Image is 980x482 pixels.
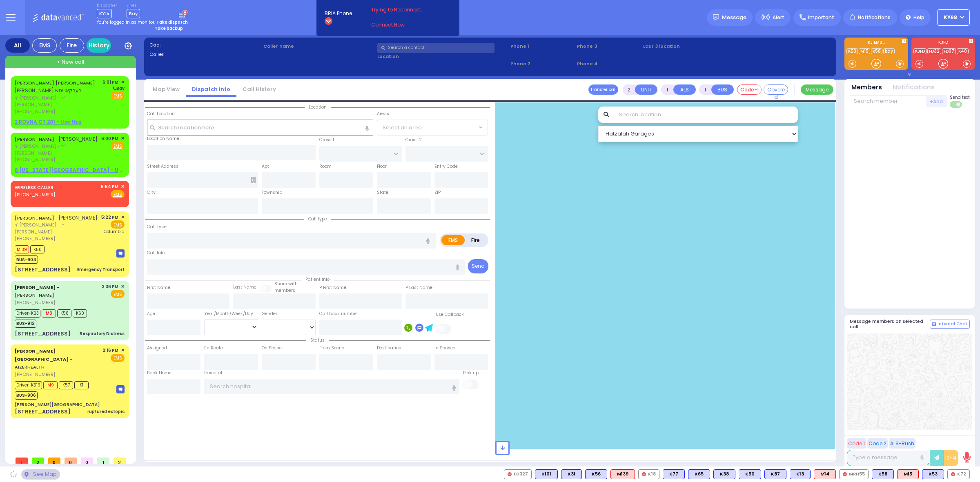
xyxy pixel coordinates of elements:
span: Status [306,337,329,343]
span: 0 [81,458,93,464]
span: EMS [111,354,125,362]
span: [PHONE_NUMBER] [15,371,55,378]
div: M14 [814,469,836,479]
button: Members [851,83,882,92]
u: 2 ROVNA CT 201 - Use this [15,118,81,125]
span: KY15 [97,9,112,18]
a: FD32 [927,48,941,54]
input: Search location here [147,120,373,135]
label: Assigned [147,345,167,351]
span: ר' [PERSON_NAME] - ר' [PERSON_NAME] [15,95,100,108]
label: Dispatcher [97,3,117,8]
label: Cross 2 [405,137,422,143]
img: comment-alt.png [932,322,936,327]
label: Floor [377,163,387,170]
a: [PERSON_NAME] [15,136,54,142]
div: ALS [814,469,836,479]
div: BLS [585,469,607,479]
label: Call Location [147,111,175,117]
span: K50 [30,245,45,253]
button: ALS-Rush [889,438,915,449]
div: M15 [897,469,919,479]
label: Last Name [233,284,256,291]
span: 0 [48,458,60,464]
label: First Name [147,284,170,291]
label: KJFD [911,40,975,46]
div: K72 [947,469,970,479]
label: In Service [434,345,455,351]
button: Covered [764,84,788,95]
button: Code 1 [847,438,866,449]
label: Back Home [147,370,171,376]
div: K56 [585,469,607,479]
span: K60 [73,309,87,318]
label: Street Address [147,163,178,170]
label: Cad: [149,42,261,49]
small: Share with [274,281,298,287]
span: 6:00 PM [101,135,118,142]
span: Columbia [104,229,125,235]
span: M139 [15,245,29,253]
label: Gender [262,311,277,317]
span: EMS [111,220,125,229]
a: [PERSON_NAME] [15,284,59,299]
div: K77 [663,469,685,479]
div: K13 [790,469,811,479]
img: red-radio-icon.svg [951,472,955,476]
div: BLS [922,469,944,479]
img: Logo [32,12,87,22]
label: Location Name [147,135,179,142]
a: KJFD [913,48,927,54]
label: P Last Name [405,284,432,291]
label: Areas [377,111,389,117]
span: Phone 1 [510,43,574,50]
div: K65 [688,469,710,479]
div: M139 [610,469,635,479]
span: Phone 2 [510,60,574,67]
button: Notifications [893,83,935,92]
label: Township [262,189,282,196]
label: Apt [262,163,269,170]
label: Entry Code [434,163,458,170]
div: [PERSON_NAME][GEOGRAPHIC_DATA] [15,402,100,408]
label: Pick up [463,370,479,376]
label: Caller name [263,43,375,50]
span: ✕ [121,283,125,290]
div: BLS [535,469,558,479]
span: 5:22 PM [101,214,118,220]
span: M8 [42,309,56,318]
button: Code 2 [867,438,888,449]
div: BLS [663,469,685,479]
div: Fire [60,38,84,53]
span: [PHONE_NUMBER] [15,156,55,163]
span: Alert [773,14,784,21]
label: Caller: [149,51,261,58]
span: [PHONE_NUMBER] [15,108,55,115]
u: 8 [US_STATE][GEOGRAPHIC_DATA] - Use this [15,167,136,173]
span: [PERSON_NAME] בערקאוויטש [15,87,82,94]
span: Phone 4 [577,60,641,67]
span: Driver-K519 [15,381,42,389]
span: ✕ [121,183,125,190]
label: EMS [441,235,465,245]
span: Internal Chat [938,321,968,327]
u: EMS [114,93,122,99]
div: K101 [535,469,558,479]
span: Phone 3 [577,43,641,50]
div: See map [21,469,60,480]
span: ר' [PERSON_NAME] - ר' [PERSON_NAME] [15,143,98,156]
div: BLS [872,469,894,479]
strong: Take dispatch [156,19,188,25]
a: AIZERHEALTH [15,348,72,370]
span: 1 [97,458,109,464]
span: 1 [16,458,28,464]
label: State [377,189,388,196]
a: K40 [957,48,969,54]
a: K58 [871,48,882,54]
div: BLS [790,469,811,479]
button: ALS [673,84,696,95]
span: ר' [PERSON_NAME]' - ר' [PERSON_NAME] [15,222,98,235]
div: K18 [638,469,659,479]
span: members [274,287,295,293]
button: Transfer call [588,84,618,95]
